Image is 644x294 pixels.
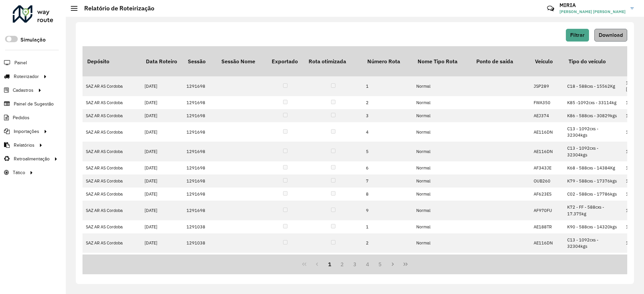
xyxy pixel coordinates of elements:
[599,32,623,38] span: Download
[141,233,183,253] td: [DATE]
[361,258,374,271] button: 4
[564,46,623,76] th: Tipo do veículo
[141,201,183,220] td: [DATE]
[141,220,183,233] td: [DATE]
[13,114,30,121] span: Pedidos
[530,142,564,161] td: AE116DN
[564,174,623,188] td: K79 - 588cxs - 17376kgs
[183,46,217,76] th: Sessão
[363,109,413,122] td: 3
[363,161,413,174] td: 6
[564,76,623,96] td: C18 - 588cxs - 15562Kg
[530,96,564,109] td: FWA350
[413,233,472,253] td: Normal
[77,5,154,12] h2: Relatório de Roteirização
[183,109,217,122] td: 1291698
[530,201,564,220] td: AF970FU
[413,253,472,266] td: Normal
[141,122,183,142] td: [DATE]
[14,128,39,135] span: Importações
[564,233,623,253] td: C13 - 1092cxs - 32304kgs
[530,233,564,253] td: AE116DN
[83,188,141,201] td: SAZ AR AS Cordoba
[14,142,35,149] span: Relatórios
[530,220,564,233] td: AE188TR
[594,29,627,42] button: Download
[20,36,46,44] label: Simulação
[564,201,623,220] td: K72 - FF - 588cxs - 17.375kg
[14,100,54,107] span: Painel de Sugestão
[13,169,25,176] span: Tático
[83,122,141,142] td: SAZ AR AS Cordoba
[141,161,183,174] td: [DATE]
[83,96,141,109] td: SAZ AR AS Cordoba
[559,2,626,8] h3: MIRIA
[267,46,304,76] th: Exportado
[336,258,348,271] button: 2
[348,258,361,271] button: 3
[543,1,558,16] a: Contato Rápido
[530,161,564,174] td: AF343JE
[374,258,387,271] button: 5
[413,142,472,161] td: Normal
[566,29,589,42] button: Filtrar
[413,109,472,122] td: Normal
[14,73,39,80] span: Roteirizador
[564,253,623,266] td: K85 -1092cxs - 33114kg
[413,161,472,174] td: Normal
[530,174,564,188] td: OUB260
[363,201,413,220] td: 9
[183,96,217,109] td: 1291698
[413,174,472,188] td: Normal
[530,188,564,201] td: AF623ES
[14,59,27,66] span: Painel
[183,122,217,142] td: 1291698
[323,258,336,271] button: 1
[564,188,623,201] td: C02 - 588cxs - 17786kgs
[13,87,34,94] span: Cadastros
[83,161,141,174] td: SAZ AR AS Cordoba
[141,46,183,76] th: Data Roteiro
[472,46,530,76] th: Ponto de saída
[399,258,412,271] button: Last Page
[83,233,141,253] td: SAZ AR AS Cordoba
[363,174,413,188] td: 7
[141,188,183,201] td: [DATE]
[413,188,472,201] td: Normal
[83,142,141,161] td: SAZ AR AS Cordoba
[363,220,413,233] td: 1
[183,76,217,96] td: 1291698
[564,122,623,142] td: C13 - 1092cxs - 32304kgs
[83,174,141,188] td: SAZ AR AS Cordoba
[83,76,141,96] td: SAZ AR AS Cordoba
[14,155,50,162] span: Retroalimentação
[141,253,183,266] td: [DATE]
[183,201,217,220] td: 1291698
[363,142,413,161] td: 5
[363,46,413,76] th: Número Rota
[363,76,413,96] td: 1
[304,46,363,76] th: Rota otimizada
[83,109,141,122] td: SAZ AR AS Cordoba
[413,46,472,76] th: Nome Tipo Rota
[141,96,183,109] td: [DATE]
[183,233,217,253] td: 1291038
[183,161,217,174] td: 1291698
[564,142,623,161] td: C13 - 1092cxs - 32304kgs
[83,201,141,220] td: SAZ AR AS Cordoba
[83,253,141,266] td: SAZ AR AS Cordoba
[183,188,217,201] td: 1291698
[141,109,183,122] td: [DATE]
[564,96,623,109] td: K85 -1092cxs - 33114kg
[363,253,413,266] td: 3
[413,96,472,109] td: Normal
[363,233,413,253] td: 2
[363,188,413,201] td: 8
[564,109,623,122] td: K86 - 588cxs - 30829kgs
[530,76,564,96] td: JSP289
[141,142,183,161] td: [DATE]
[564,220,623,233] td: K90 - 588cxs - 14320kgs
[530,46,564,76] th: Veículo
[413,220,472,233] td: Normal
[83,46,141,76] th: Depósito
